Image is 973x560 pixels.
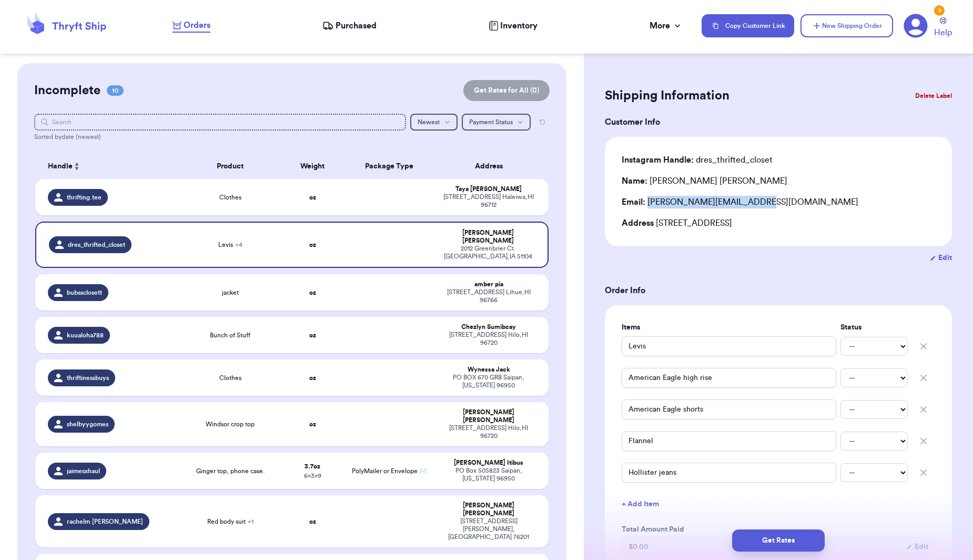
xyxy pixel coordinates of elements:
button: Reset all filters [535,114,550,131]
span: PolyMailer or Envelope ✉️ [352,468,427,474]
a: 3 [904,14,928,38]
button: Get Rates for All (0) [463,80,550,101]
div: dres_thrifted_closet [622,154,773,166]
a: Inventory [489,19,538,32]
button: Sort ascending [73,160,81,173]
span: Clothes [219,374,241,382]
strong: oz [309,289,316,296]
span: bubssclosett [67,288,102,297]
div: amber pia [442,281,536,288]
div: [PERSON_NAME][EMAIL_ADDRESS][DOMAIN_NAME] [622,196,935,208]
button: Get Rates [732,529,825,552]
h3: Customer Info [605,116,952,128]
a: Help [934,17,952,39]
strong: oz [309,194,316,201]
span: Red body suit [207,517,254,526]
div: [STREET_ADDRESS] Haleiwa , HI 96712 [442,193,536,209]
div: [STREET_ADDRESS] Hilo , HI 96720 [442,331,536,347]
div: PO BOX 670 GRB Saipan , [US_STATE] 96950 [442,374,536,389]
div: [PERSON_NAME] [PERSON_NAME] [442,502,536,517]
span: thrifting.tee [67,193,102,202]
div: PO Box 505823 Saipan , [US_STATE] 96950 [442,467,536,483]
span: 10 [107,85,124,96]
span: Clothes [219,193,241,202]
strong: 3.7 oz [305,463,320,469]
div: [PERSON_NAME] Itibus [442,459,536,467]
strong: oz [309,375,316,381]
div: [PERSON_NAME] [PERSON_NAME] [622,175,787,187]
h2: Incomplete [34,82,100,99]
span: Email: [622,198,645,206]
th: Package Type [343,154,436,179]
a: Purchased [322,19,377,32]
th: Address [435,154,549,179]
span: rachelm.[PERSON_NAME] [67,517,143,526]
button: Payment Status [462,114,531,131]
span: Bunch of Stuff [210,331,250,339]
span: Purchased [336,19,377,32]
span: Inventory [500,19,538,32]
span: dres_thrifted_closet [68,241,125,249]
strong: oz [309,518,316,525]
label: Items [622,322,836,333]
input: Search [34,114,406,131]
h3: Order Info [605,284,952,297]
span: Orders [184,19,210,32]
button: + Add Item [617,493,939,516]
label: Status [840,322,908,333]
span: kuualoha788 [67,331,104,339]
span: Handle [48,161,73,172]
strong: oz [309,332,316,338]
div: Taya [PERSON_NAME] [442,185,536,193]
span: jacket [222,288,239,297]
span: Payment Status [469,119,513,125]
div: Chezlyn Sumibcay [442,323,536,331]
button: Newest [410,114,458,131]
div: Wynessa Jack [442,366,536,374]
button: Copy Customer Link [702,14,794,37]
span: shelbyygomes [67,420,108,428]
th: Product [179,154,281,179]
div: [STREET_ADDRESS] Lihue , HI 96766 [442,288,536,304]
span: Newest [418,119,440,125]
span: + 1 [248,518,254,525]
span: Levis [218,241,242,249]
span: Instagram Handle: [622,156,694,164]
div: [STREET_ADDRESS] [PERSON_NAME] , [GEOGRAPHIC_DATA] 76201 [442,517,536,541]
th: Weight [281,154,343,179]
div: [PERSON_NAME] [PERSON_NAME] [442,229,535,245]
span: 6 x 3 x 9 [304,473,321,479]
div: More [650,19,683,32]
div: [PERSON_NAME] [PERSON_NAME] [442,408,536,424]
span: Ginger top, phone case. [196,467,265,475]
a: Orders [173,19,210,33]
div: 3 [934,5,945,16]
span: thriftinessbuys [67,374,109,382]
span: jaimesxhaul [67,467,100,475]
div: [STREET_ADDRESS] [622,217,935,229]
div: [STREET_ADDRESS] Hilo , HI 96720 [442,424,536,440]
span: Windsor crop top [206,420,255,428]
div: 2012 Greenbrier Ct. [GEOGRAPHIC_DATA] , IA 51104 [442,245,535,261]
strong: oz [309,421,316,427]
button: Delete Label [911,84,956,107]
strong: oz [309,242,316,248]
span: Name: [622,177,647,185]
div: Sorted by date (newest) [34,133,549,141]
h2: Shipping Information [605,87,729,104]
span: Help [934,26,952,39]
button: Edit [930,253,952,263]
span: Address [622,219,654,227]
span: + 4 [235,242,242,248]
button: New Shipping Order [800,14,893,37]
